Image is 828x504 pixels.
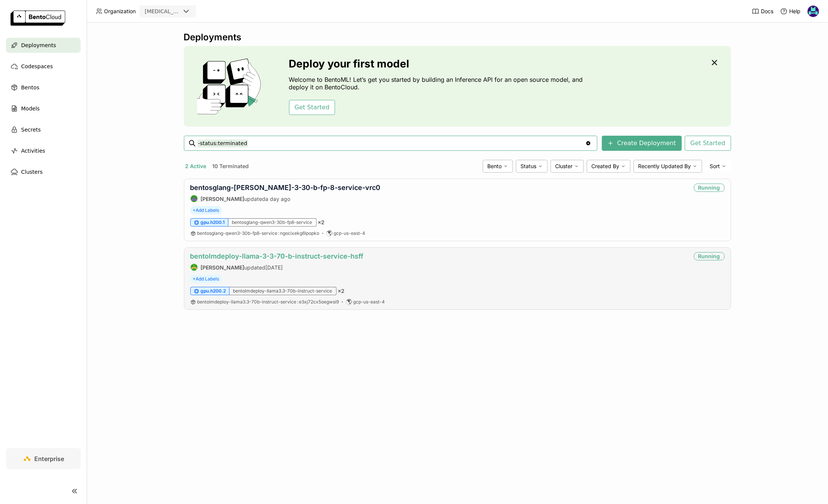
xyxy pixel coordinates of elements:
[145,8,180,15] div: [MEDICAL_DATA]
[197,137,585,149] input: Search
[266,264,283,271] span: [DATE]
[279,230,280,236] span: :
[201,196,245,202] strong: [PERSON_NAME]
[556,163,573,170] span: Cluster
[197,299,339,305] span: bentolmdeploy-llama3.3-70b-instruct-service e3xj72cx5oegwsi9
[11,11,65,26] img: logo
[190,58,271,115] img: cover onboarding
[318,219,325,226] span: × 2
[808,6,819,17] img: David Zhu
[21,104,40,113] span: Models
[694,252,725,260] div: Running
[190,263,364,271] div: updated
[201,264,245,271] strong: [PERSON_NAME]
[21,83,39,92] span: Bentos
[789,8,800,15] span: Help
[289,76,587,91] p: Welcome to BentoML! Let’s get you started by building an Inference API for an open source model, ...
[181,8,182,15] input: Selected revia.
[521,163,537,170] span: Status
[780,8,800,15] div: Help
[638,163,691,170] span: Recently Updated By
[184,161,208,171] button: 2 Active
[21,125,41,134] span: Secrets
[21,146,45,155] span: Activities
[190,252,364,260] a: bentolmdeploy-llama-3-3-70-b-instruct-service-hsff
[211,161,251,171] button: 10 Terminated
[21,62,53,71] span: Codespaces
[201,219,225,225] span: gpu.h200.1
[685,136,731,151] button: Get Started
[201,288,226,294] span: gpu.h200.2
[228,218,317,227] div: bentosglang-qwen3-30b-fp8-service
[21,167,43,176] span: Clusters
[197,230,320,236] a: bentosglang-qwen3-30b-fp8-service:ngocixekg6lpopko
[6,101,81,116] a: Models
[6,59,81,74] a: Codespaces
[761,8,773,15] span: Docs
[551,160,584,173] div: Cluster
[602,136,682,151] button: Create Deployment
[190,184,381,191] a: bentosglang-[PERSON_NAME]-3-30-b-fp-8-service-vrc0
[190,275,222,283] span: +Add Labels
[184,32,731,43] div: Deployments
[197,230,320,236] span: bentosglang-qwen3-30b-fp8-service ngocixekg6lpopko
[592,163,620,170] span: Created By
[587,160,631,173] div: Created By
[190,206,222,214] span: +Add Labels
[6,122,81,137] a: Secrets
[6,164,81,179] a: Clusters
[710,163,720,170] span: Sort
[705,160,731,173] div: Sort
[483,160,513,173] div: Bento
[190,195,381,202] div: updated
[334,230,366,236] span: gcp-us-east-4
[230,287,337,295] div: bentolmdeploy-llama3.3-70b-instruct-service
[6,80,81,95] a: Bentos
[6,448,81,469] a: Enterprise
[104,8,136,15] span: Organization
[752,8,773,15] a: Docs
[297,299,298,305] span: :
[516,160,548,173] div: Status
[338,288,345,294] span: × 2
[266,196,291,202] span: a day ago
[191,195,197,202] img: Shenyang Zhao
[634,160,702,173] div: Recently Updated By
[191,264,197,271] img: Steve Guo
[585,140,591,146] svg: Clear value
[289,58,587,70] h3: Deploy your first model
[21,41,56,50] span: Deployments
[35,455,64,463] span: Enterprise
[289,100,335,115] button: Get Started
[197,299,339,305] a: bentolmdeploy-llama3.3-70b-instruct-service:e3xj72cx5oegwsi9
[354,299,385,305] span: gcp-us-east-4
[6,143,81,158] a: Activities
[694,184,725,192] div: Running
[488,163,502,170] span: Bento
[6,38,81,53] a: Deployments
